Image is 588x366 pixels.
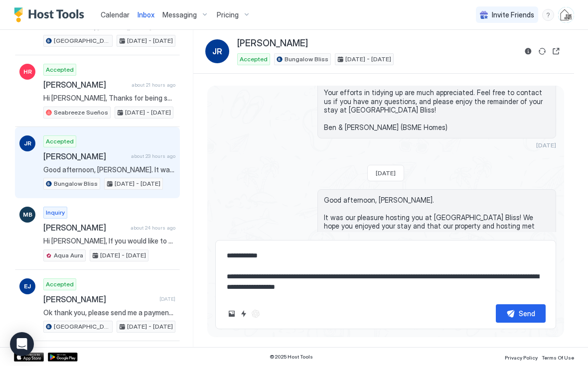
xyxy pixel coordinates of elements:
span: about 21 hours ago [132,82,175,88]
span: Messaging [162,10,197,19]
button: Quick reply [238,308,250,320]
span: Hi [PERSON_NAME], If you would like to book through our direct booking site, please feel free to ... [43,237,175,245]
span: Inbox [138,10,154,19]
span: about 23 hours ago [131,153,175,159]
button: Upload image [226,308,238,320]
div: Send [519,308,535,319]
a: Google Play Store [48,353,78,362]
span: [PERSON_NAME] [237,38,308,49]
span: Bungalow Bliss [54,179,98,188]
span: [DATE] - [DATE] [115,179,160,188]
span: [DATE] - [DATE] [127,322,173,331]
div: menu [542,9,554,21]
span: Pricing [217,10,239,19]
span: Accepted [46,137,74,146]
div: Open Intercom Messenger [10,332,34,356]
a: Terms Of Use [542,352,574,362]
span: Hi [PERSON_NAME], Thanks for being such a great guest and taking good care of our home. We gladly... [43,94,175,103]
span: Invite Friends [492,10,534,19]
span: [PERSON_NAME] [43,151,127,161]
span: Accepted [240,55,268,64]
span: [DATE] - [DATE] [127,36,173,45]
span: [DATE] - [DATE] [125,108,171,117]
button: Sync reservation [536,45,548,57]
a: Inbox [138,9,154,20]
a: Host Tools Logo [14,7,89,22]
a: Calendar [101,9,130,20]
button: Send [496,304,546,323]
span: Bungalow Bliss [285,55,328,64]
span: EJ [24,282,31,291]
span: Aqua Aura [54,251,83,260]
span: Good afternoon, [PERSON_NAME]. It was our pleasure hosting you at [GEOGRAPHIC_DATA] Bliss! We hop... [324,196,550,300]
span: JR [212,45,222,57]
span: [DATE] [536,141,556,149]
button: Open reservation [550,45,562,57]
span: about 24 hours ago [131,225,175,231]
span: [DATE] [376,169,396,177]
span: Privacy Policy [505,355,538,361]
span: © 2025 Host Tools [270,354,313,360]
div: User profile [558,7,574,23]
span: Accepted [46,280,74,289]
span: Accepted [46,65,74,74]
span: [PERSON_NAME] [43,80,128,90]
span: Calendar [101,10,130,19]
span: Terms Of Use [542,355,574,361]
span: [GEOGRAPHIC_DATA] [54,322,110,331]
span: [DATE] [159,296,175,302]
span: Seabreeze Sueños [54,108,108,117]
span: Inquiry [46,208,65,217]
span: [GEOGRAPHIC_DATA] [54,36,110,45]
a: App Store [14,353,44,362]
span: [DATE] - [DATE] [100,251,146,260]
button: Reservation information [522,45,534,57]
span: Ok thank you, please send me a payment link. [43,308,175,317]
span: [PERSON_NAME] [43,223,127,233]
span: HR [23,67,32,76]
span: [DATE] - [DATE] [345,55,391,64]
span: [PERSON_NAME] [43,294,155,304]
span: MB [23,210,32,219]
span: Good afternoon, [PERSON_NAME]. It was our pleasure hosting you at [GEOGRAPHIC_DATA] Bliss! We hop... [43,165,175,174]
a: Privacy Policy [505,352,538,362]
span: JR [24,139,31,148]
